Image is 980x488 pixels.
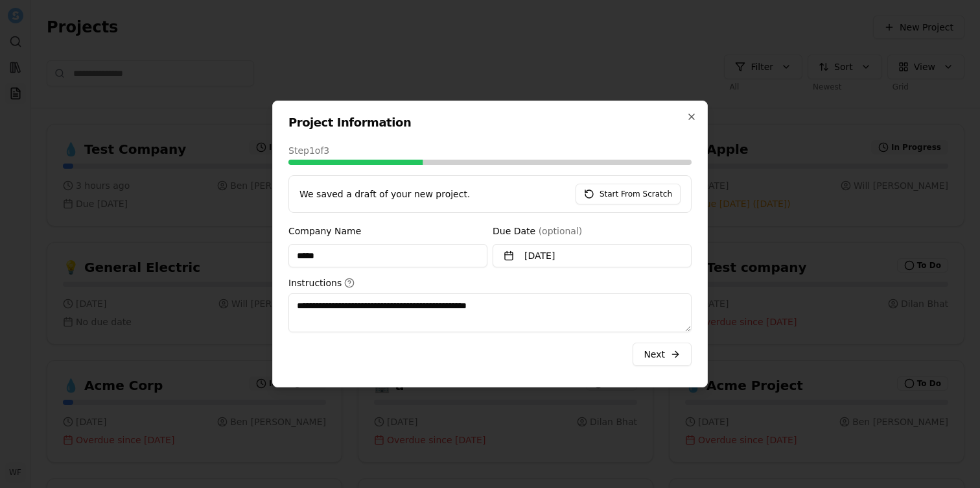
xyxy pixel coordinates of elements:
[576,184,681,204] button: Start From Scratch
[493,226,582,236] label: Due Date
[288,117,692,128] h2: Project Information
[539,226,583,236] span: (optional)
[644,348,665,361] span: Next
[288,144,329,157] span: Step 1 of 3
[288,226,361,236] label: Company Name
[299,188,470,201] span: We saved a draft of your new project.
[633,343,692,366] button: Next
[600,189,672,199] span: Start From Scratch
[493,244,692,267] button: [DATE]
[288,278,692,288] label: Instructions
